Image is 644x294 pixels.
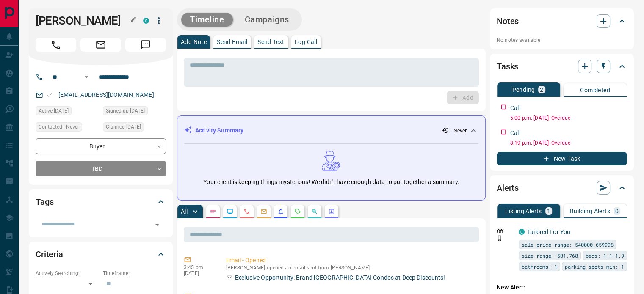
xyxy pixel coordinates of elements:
[103,269,166,277] p: Timeframe:
[294,208,301,215] svg: Requests
[226,265,475,271] p: [PERSON_NAME] opened an email sent from [PERSON_NAME]
[510,104,520,113] p: Call
[181,39,207,45] p: Add Note
[36,192,166,212] div: Tags
[181,13,233,27] button: Timeline
[36,247,63,261] h2: Criteria
[36,38,76,52] span: Call
[58,91,154,98] a: [EMAIL_ADDRESS][DOMAIN_NAME]
[547,208,550,214] p: 1
[235,273,445,282] p: Exclusive Opportunity: Brand [GEOGRAPHIC_DATA] Condos at Deep Discounts!
[125,38,166,52] span: Message
[181,209,188,214] p: All
[36,195,53,209] h2: Tags
[143,18,149,24] div: condos.ca
[512,87,535,93] p: Pending
[184,264,213,270] p: 3:45 pm
[184,270,213,276] p: [DATE]
[36,14,130,27] h1: [PERSON_NAME]
[497,11,627,31] div: Notes
[510,129,520,137] p: Call
[103,106,166,118] div: Sat Feb 17 2024
[497,181,519,195] h2: Alerts
[505,208,542,214] p: Listing Alerts
[227,208,233,215] svg: Lead Browsing Activity
[151,219,163,231] button: Open
[39,107,69,115] span: Active [DATE]
[311,208,318,215] svg: Opportunities
[497,60,518,73] h2: Tasks
[243,208,250,215] svg: Calls
[570,208,610,214] p: Building Alerts
[217,39,247,45] p: Send Email
[519,229,525,235] div: condos.ca
[580,87,610,93] p: Completed
[103,122,166,134] div: Sun Feb 18 2024
[226,256,475,265] p: Email - Opened
[497,14,519,28] h2: Notes
[615,208,619,214] p: 0
[210,208,216,215] svg: Notes
[497,228,514,235] p: Off
[236,13,298,27] button: Campaigns
[295,39,317,45] p: Log Call
[527,228,570,235] a: Tailored For You
[80,38,121,52] span: Email
[497,36,627,44] p: No notes available
[522,251,578,260] span: size range: 501,768
[81,72,91,82] button: Open
[36,161,166,176] div: TBD
[36,269,99,277] p: Actively Searching:
[522,262,557,271] span: bathrooms: 1
[195,126,243,135] p: Activity Summary
[522,240,614,249] span: sale price range: 540000,659998
[47,92,53,98] svg: Email Valid
[586,251,624,260] span: beds: 1.1-1.9
[497,178,627,198] div: Alerts
[36,138,166,154] div: Buyer
[510,114,627,122] p: 5:00 p.m. [DATE] - Overdue
[497,152,627,165] button: New Task
[203,178,459,187] p: Your client is keeping things mysterious! We didn't have enough data to put together a summary.
[36,106,99,118] div: Sat Feb 17 2024
[497,56,627,77] div: Tasks
[260,208,267,215] svg: Emails
[565,262,624,271] span: parking spots min: 1
[106,123,141,131] span: Claimed [DATE]
[277,208,284,215] svg: Listing Alerts
[36,244,166,264] div: Criteria
[510,139,627,147] p: 8:19 p.m. [DATE] - Overdue
[39,123,79,131] span: Contacted - Never
[497,235,503,241] svg: Push Notification Only
[257,39,285,45] p: Send Text
[328,208,335,215] svg: Agent Actions
[497,283,627,292] p: New Alert:
[540,87,543,93] p: 2
[106,107,145,115] span: Signed up [DATE]
[184,123,478,138] div: Activity Summary- Never
[451,127,467,135] p: - Never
